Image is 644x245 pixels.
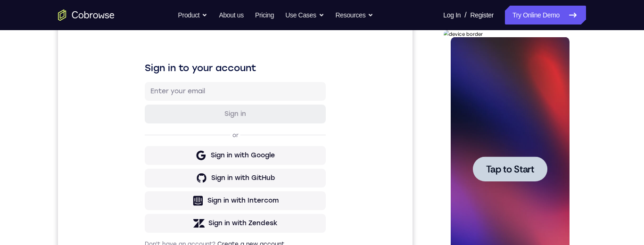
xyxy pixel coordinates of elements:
h1: Sign in to your account [87,65,268,78]
span: / [464,9,466,21]
button: Use Cases [285,6,324,24]
div: Sign in with Zendesk [150,222,220,231]
a: Log In [443,6,461,24]
div: Sign in with GitHub [153,177,217,186]
a: Register [471,6,494,24]
button: Sign in [87,108,268,127]
a: Go to the home page [58,9,115,21]
p: or [173,135,182,142]
div: Sign in with Intercom [149,199,221,209]
button: Sign in with Zendesk [87,217,268,236]
button: Sign in with Intercom [87,195,268,213]
button: Product [178,6,208,24]
div: Sign in with Google [153,154,217,163]
button: Tap to Start [29,126,104,151]
a: About us [219,6,243,24]
button: Resources [336,6,374,24]
button: Sign in with Google [87,149,268,168]
span: Tap to Start [42,134,91,144]
a: Pricing [255,6,274,24]
a: Try Online Demo [505,6,586,24]
input: Enter your email [92,90,262,99]
button: Sign in with GitHub [87,172,268,191]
